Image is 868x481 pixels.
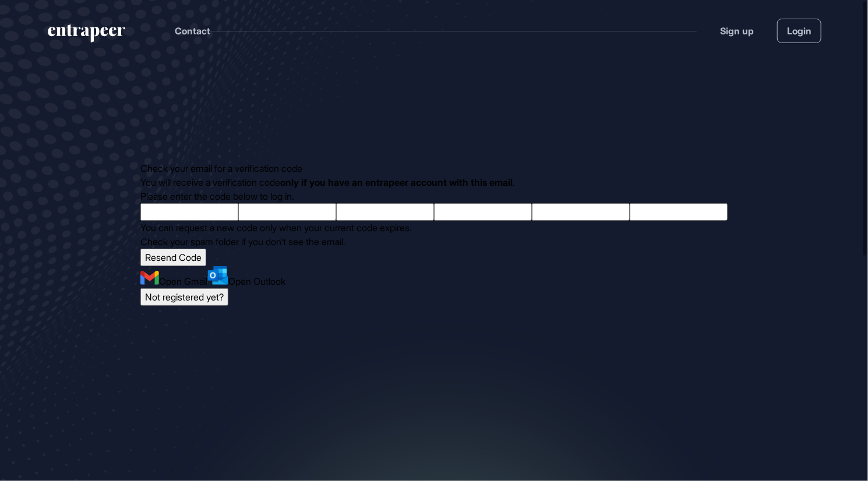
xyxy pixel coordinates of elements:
b: only if you have an entrapeer account with this email [280,176,513,188]
div: You can request a new code only when your current code expires. Check your spam folder if you don... [140,221,728,249]
div: You will receive a verification code . Please enter the code below to log in. [140,175,728,203]
a: Open Gmail [140,275,207,287]
a: Not registered yet? [140,291,228,303]
a: entrapeer-logo [47,24,126,47]
button: Contact [175,23,210,38]
a: Open Outlook [207,275,285,287]
span: Open Gmail [159,275,207,287]
button: Resend Code [140,249,206,266]
div: Check your email for a verification code [140,161,728,175]
span: Open Outlook [228,275,285,287]
a: Login [777,19,821,43]
a: Sign up [720,24,754,38]
button: Not registered yet? [140,288,228,306]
